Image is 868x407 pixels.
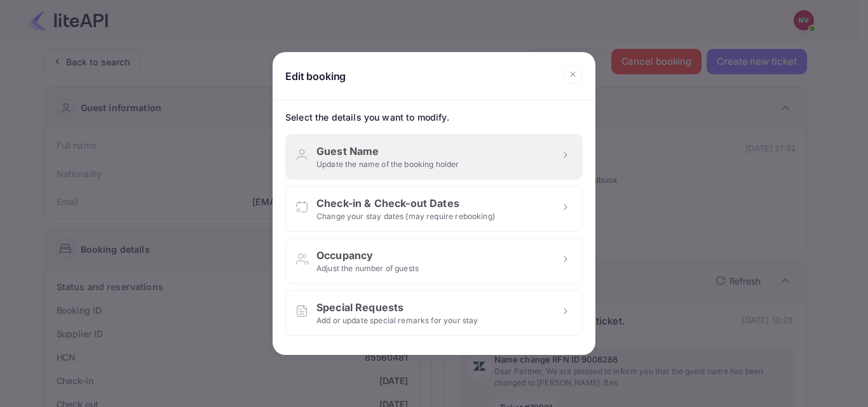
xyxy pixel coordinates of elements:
div: Update the name of the booking holder [316,159,459,170]
div: Select the details you want to modify. [285,110,583,124]
div: Add or update special remarks for your stay [316,315,478,326]
div: Occupancy [316,248,419,263]
div: Special Requests [316,300,478,315]
div: Guest Name [316,143,459,159]
div: Adjust the number of guests [316,263,419,274]
div: Check-in & Check-out Dates [316,196,495,211]
div: Change your stay dates (may require rebooking) [316,211,495,222]
div: Edit booking [285,70,346,83]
